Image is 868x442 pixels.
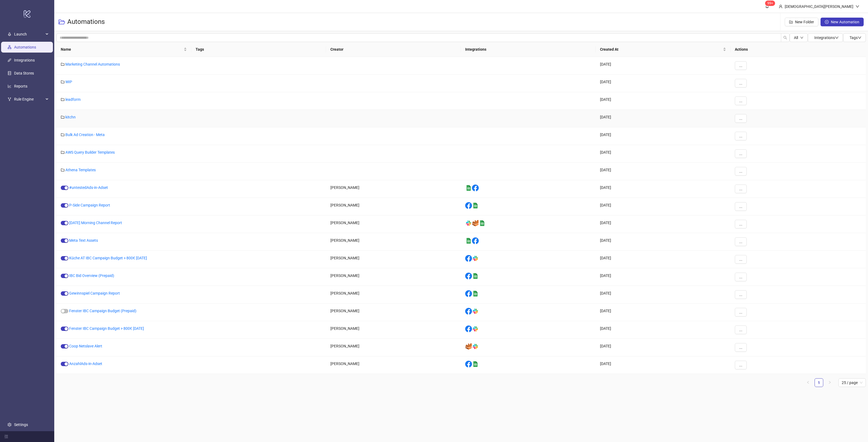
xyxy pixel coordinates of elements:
span: Created At [600,46,722,52]
span: ... [739,81,742,85]
a: Integrations [14,58,35,62]
button: left [804,378,812,387]
h3: Automations [67,18,105,26]
div: [PERSON_NAME] [326,286,461,304]
span: fork [8,97,11,101]
a: Küche AT IBC Campaign Budget > 800€ [DATE] [69,256,147,260]
span: folder [61,150,65,154]
th: Created At [596,42,730,57]
span: rocket [8,32,11,36]
span: New Folder [795,20,814,24]
span: folder [61,168,65,172]
button: ... [735,114,747,123]
div: [DATE] [596,268,730,286]
span: ... [739,187,742,191]
a: WIP [65,80,72,84]
div: [PERSON_NAME] [326,251,461,268]
span: ... [739,240,742,244]
span: ... [739,151,742,156]
button: Tagsdown [843,33,866,42]
div: [DATE] [596,356,730,374]
th: Integrations [461,42,596,57]
span: down [800,36,803,39]
a: Marketing Channel Automations [65,62,120,66]
a: Meta Text Assets [69,238,98,243]
span: plus-circle [825,20,829,24]
div: [DATE] [596,92,730,110]
button: ... [735,79,747,88]
span: bell [765,4,769,8]
a: Reports [14,84,27,88]
div: [DATE] [596,198,730,215]
span: down [856,5,859,8]
div: [DATE] [596,304,730,321]
th: Actions [730,42,866,57]
button: ... [735,361,747,369]
div: [DATE] [596,127,730,145]
span: ... [739,134,742,138]
span: ... [739,310,742,314]
th: Name [56,42,191,57]
div: [PERSON_NAME] [326,268,461,286]
span: ... [739,275,742,279]
button: ... [735,255,747,264]
a: Fenster IBC Campaign Budget > 800€ [DATE] [69,326,144,331]
button: New Folder [785,18,818,26]
span: search [783,36,787,40]
span: user [779,5,783,8]
span: ... [739,116,742,121]
span: folder [61,80,65,84]
div: [PERSON_NAME] [326,198,461,215]
button: ... [735,220,747,228]
span: ... [739,292,742,297]
span: ... [739,63,742,68]
span: Name [61,46,183,52]
button: ... [735,167,747,176]
a: leadform [65,97,81,102]
li: 1 [815,378,823,387]
button: ... [735,308,747,317]
a: kitchn [65,115,76,119]
div: [PERSON_NAME] [326,339,461,356]
a: #untestedAds-in-Adset [69,185,108,190]
span: ... [739,222,742,226]
li: Previous Page [804,378,812,387]
button: ... [735,202,747,211]
span: Integrations [814,36,839,40]
a: Bulk Ad Creation - Meta [65,133,105,137]
span: folder [61,133,65,137]
span: New Automation [831,20,859,24]
span: down [858,36,861,40]
th: Tags [191,42,326,57]
span: folder [61,115,65,119]
div: [DATE] [596,339,730,356]
button: ... [735,237,747,246]
span: folder-open [59,19,65,25]
div: [PERSON_NAME] [326,180,461,198]
a: Settings [14,422,28,427]
div: [PERSON_NAME] [326,321,461,339]
span: ... [739,99,742,103]
a: AnzahlAds-in-Adset [69,362,102,366]
span: ... [739,345,742,350]
div: [DATE] [596,180,730,198]
div: [PERSON_NAME] [326,215,461,233]
span: Tags [850,36,861,40]
a: Gewinnspiel Campaign Report [69,291,120,295]
a: AWS Query Builder Templates [65,150,115,154]
a: Athena Templates [65,168,96,172]
button: ... [735,290,747,299]
li: Next Page [825,378,834,387]
span: All [794,36,798,40]
span: Rule Engine [14,94,44,105]
button: ... [735,149,747,158]
span: folder-add [789,20,793,24]
div: [DATE] [596,163,730,180]
button: Alldown [790,33,808,42]
button: ... [735,185,747,193]
div: [DEMOGRAPHIC_DATA][PERSON_NAME] [783,4,856,9]
div: [DATE] [596,145,730,163]
a: Automations [14,45,36,49]
a: Data Stores [14,71,34,75]
div: [DATE] [596,286,730,304]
